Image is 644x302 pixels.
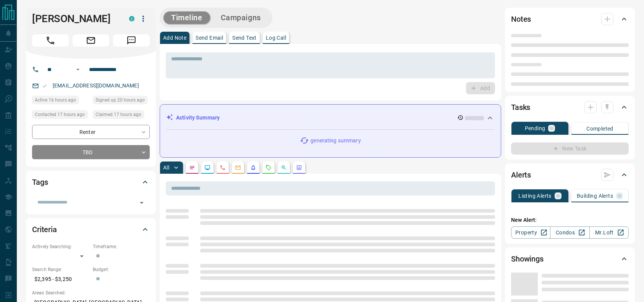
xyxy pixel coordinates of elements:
p: Building Alerts [577,193,613,199]
h2: Criteria [32,223,57,236]
span: Claimed 17 hours ago [95,111,141,118]
p: $2,395 - $3,250 [32,273,89,286]
svg: Notes [189,165,195,171]
h2: Alerts [511,169,531,181]
p: Pending [525,126,545,131]
h2: Tasks [511,101,530,113]
button: Open [136,197,147,208]
h2: Showings [511,253,544,265]
svg: Emails [235,165,241,171]
p: Listing Alerts [518,193,552,199]
span: Contacted 17 hours ago [35,111,85,118]
p: Add Note [163,35,186,40]
div: Mon Aug 18 2025 [32,110,89,121]
div: Criteria [32,220,150,239]
h2: Tags [32,176,48,188]
p: Actively Searching: [32,243,89,250]
svg: Lead Browsing Activity [204,165,210,171]
p: Activity Summary [176,114,220,122]
svg: Listing Alerts [250,165,256,171]
a: Condos [550,226,589,239]
span: Email [73,34,109,47]
div: Activity Summary [166,111,495,125]
div: Renter [32,125,150,139]
div: TBD [32,145,150,159]
div: Tasks [511,98,629,116]
svg: Opportunities [281,165,287,171]
p: Budget: [93,266,150,273]
p: Completed [586,126,613,131]
p: Send Text [232,35,257,40]
p: Search Range: [32,266,89,273]
a: Mr.Loft [589,226,629,239]
p: generating summary [311,137,361,145]
p: Timeframe: [93,243,150,250]
button: Timeline [163,11,210,24]
div: Showings [511,250,629,268]
h1: [PERSON_NAME] [32,13,118,25]
p: Areas Searched: [32,289,150,296]
h2: Notes [511,13,531,25]
div: Mon Aug 18 2025 [93,110,150,121]
p: Send Email [196,35,223,40]
a: [EMAIL_ADDRESS][DOMAIN_NAME] [53,82,139,89]
div: Mon Aug 18 2025 [93,96,150,107]
p: All [163,165,169,170]
div: condos.ca [129,16,134,21]
div: Alerts [511,166,629,184]
p: New Alert: [511,216,629,224]
div: Mon Aug 18 2025 [32,96,89,107]
button: Open [73,65,83,74]
svg: Calls [220,165,226,171]
p: Log Call [266,35,286,40]
svg: Email Valid [42,83,47,89]
span: Signed up 20 hours ago [95,96,145,104]
span: Active 16 hours ago [35,96,76,104]
div: Notes [511,10,629,28]
svg: Requests [265,165,272,171]
span: Call [32,34,69,47]
a: Property [511,226,550,239]
button: Campaigns [213,11,269,24]
svg: Agent Actions [296,165,302,171]
div: Tags [32,173,150,191]
span: Message [113,34,150,47]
